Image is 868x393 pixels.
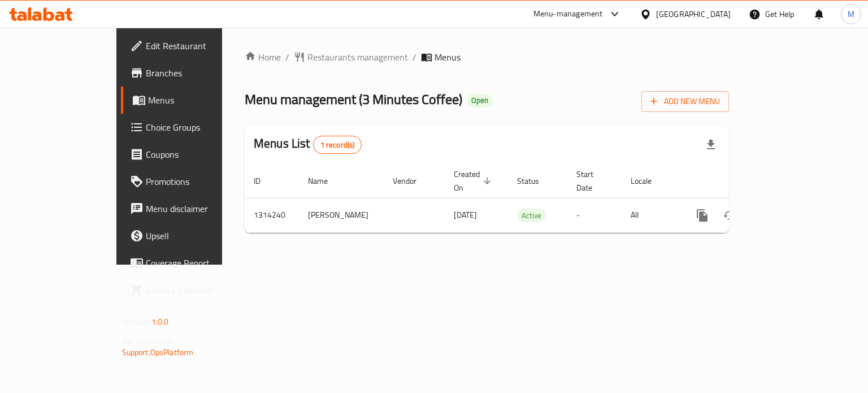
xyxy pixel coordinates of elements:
[467,96,493,105] span: Open
[121,277,262,304] a: Grocery Checklist
[689,202,716,229] button: more
[146,66,253,80] span: Branches
[146,120,253,134] span: Choice Groups
[299,198,384,232] td: [PERSON_NAME]
[121,222,262,249] a: Upsell
[848,8,854,20] span: M
[151,314,169,329] span: 1.0.0
[121,87,262,114] a: Menus
[245,50,729,64] nav: breadcrumb
[146,39,253,53] span: Edit Restaurant
[314,140,362,150] span: 1 record(s)
[631,174,666,188] span: Locale
[245,164,806,233] table: enhanced table
[307,50,408,64] span: Restaurants management
[313,136,362,154] div: Total records count
[413,50,416,64] li: /
[454,208,477,222] span: [DATE]
[121,141,262,168] a: Coupons
[146,175,253,188] span: Promotions
[245,87,462,112] span: Menu management ( 3 Minutes Coffee )
[146,283,253,297] span: Grocery Checklist
[254,135,362,154] h2: Menus List
[533,7,603,21] div: Menu-management
[121,249,262,277] a: Coverage Report
[245,50,281,64] a: Home
[435,50,461,64] span: Menus
[576,167,608,195] span: Start Date
[146,256,253,270] span: Coverage Report
[697,131,724,158] div: Export file
[122,345,194,360] a: Support.OpsPlatform
[517,174,554,188] span: Status
[641,91,729,112] button: Add New Menu
[650,94,720,109] span: Add New Menu
[121,195,262,222] a: Menu disclaimer
[146,148,253,161] span: Coupons
[680,164,806,198] th: Actions
[517,209,546,222] span: Active
[285,50,289,64] li: /
[517,209,546,222] div: Active
[122,334,174,348] span: Get support on:
[121,32,262,59] a: Edit Restaurant
[308,174,342,188] span: Name
[121,168,262,195] a: Promotions
[454,167,494,195] span: Created On
[716,202,743,229] button: Change Status
[254,174,275,188] span: ID
[245,198,299,232] td: 1314240
[146,202,253,215] span: Menu disclaimer
[656,8,731,20] div: [GEOGRAPHIC_DATA]
[121,114,262,141] a: Choice Groups
[567,198,622,232] td: -
[294,50,408,64] a: Restaurants management
[467,94,493,107] div: Open
[393,174,431,188] span: Vendor
[122,314,150,329] span: Version:
[146,229,253,243] span: Upsell
[121,59,262,87] a: Branches
[148,93,253,107] span: Menus
[622,198,680,232] td: All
